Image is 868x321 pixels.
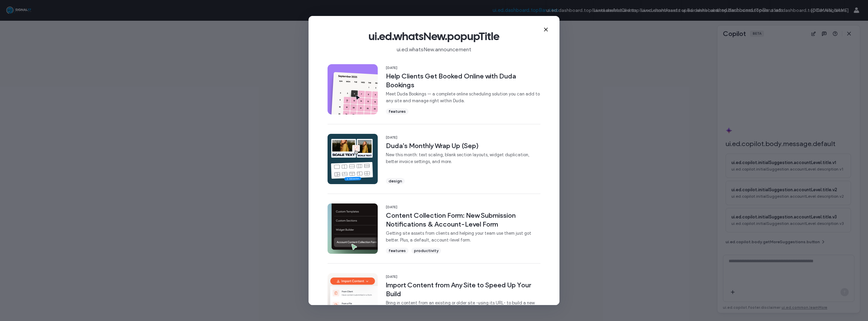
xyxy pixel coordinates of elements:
[386,274,540,279] span: [DATE]
[386,72,540,89] span: Help Clients Get Booked Online with Duda Bookings
[414,248,438,254] span: productivity
[386,230,540,244] span: Getting site assets from clients and helping your team use them just got better. Plus, a default,...
[386,151,540,165] span: New this month: text scaling, blank section layouts, widget duplication, better invoice settings,...
[319,43,549,53] span: ui.ed.whatsNew.announcement
[389,108,406,114] span: features
[319,30,549,43] span: ui.ed.whatsNew.popupTitle
[386,211,540,229] span: Content Collection Form: New Submission Notifications & Account-Level Form
[386,300,540,313] span: Bring in content from an existing or older site -using its URL- to build a new one on Duda.
[386,91,540,104] span: Meet Duda Bookings — a complete online scheduling solution you can add to any site and manage rig...
[389,248,406,254] span: features
[386,66,540,70] span: [DATE]
[386,135,540,140] span: [DATE]
[386,141,540,150] span: Duda's Monthly Wrap Up (Sep)
[386,205,540,210] span: [DATE]
[386,281,540,298] span: Import Content from Any Site to Speed Up Your Build
[389,178,402,184] span: design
